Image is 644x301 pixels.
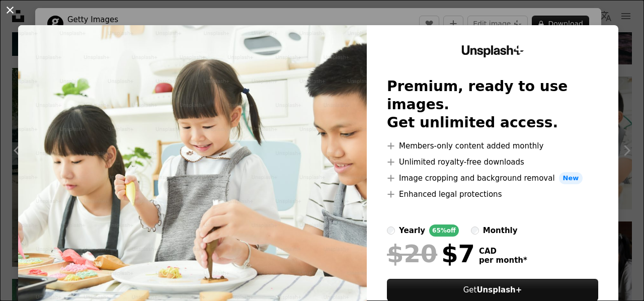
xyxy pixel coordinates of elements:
li: Enhanced legal protections [387,188,598,200]
span: per month * [479,256,527,265]
li: Image cropping and background removal [387,172,598,184]
strong: Unsplash+ [476,285,522,294]
div: monthly [483,224,518,237]
input: monthly [471,227,479,235]
div: 65% off [429,224,459,237]
li: Members-only content added monthly [387,140,598,152]
li: Unlimited royalty-free downloads [387,156,598,168]
div: yearly [399,224,425,237]
h2: Premium, ready to use images. Get unlimited access. [387,78,598,132]
button: GetUnsplash+ [387,279,598,301]
span: CAD [479,247,527,256]
span: $20 [387,241,437,267]
input: yearly65%off [387,227,395,235]
div: $7 [387,241,475,267]
span: New [559,172,583,184]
